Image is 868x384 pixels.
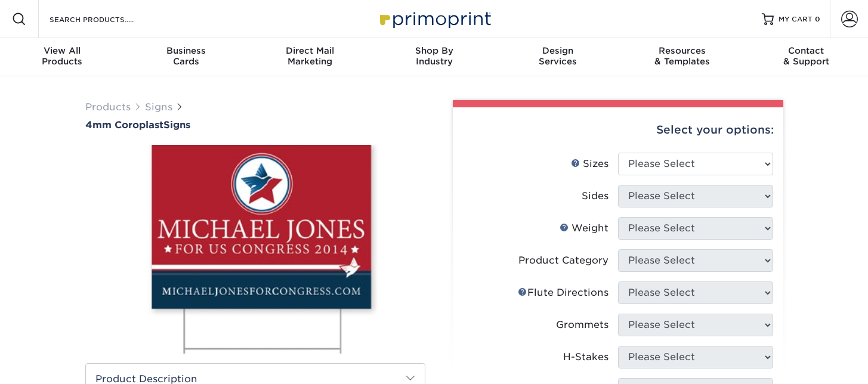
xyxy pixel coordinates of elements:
[744,45,868,67] div: & Support
[620,45,744,67] div: & Templates
[248,45,372,56] span: Direct Mail
[496,45,620,56] span: Design
[496,45,620,67] div: Services
[744,38,868,76] a: Contact& Support
[815,15,820,23] span: 0
[620,38,744,76] a: Resources& Templates
[124,45,248,56] span: Business
[779,14,813,24] span: MY CART
[744,45,868,56] span: Contact
[518,286,608,300] div: Flute Directions
[556,318,608,332] div: Grommets
[48,12,165,26] input: SEARCH PRODUCTS.....
[462,107,774,153] div: Select your options:
[560,221,608,236] div: Weight
[248,45,372,67] div: Marketing
[571,157,608,171] div: Sizes
[85,119,163,131] span: 4mm Coroplast
[124,38,248,76] a: BusinessCards
[518,253,608,268] div: Product Category
[85,132,425,367] img: 4mm Coroplast 01
[372,45,496,67] div: Industry
[372,38,496,76] a: Shop ByIndustry
[145,101,172,113] a: Signs
[582,189,608,203] div: Sides
[85,119,425,131] a: 4mm CoroplastSigns
[85,101,131,113] a: Products
[124,45,248,67] div: Cards
[248,38,372,76] a: Direct MailMarketing
[372,45,496,56] span: Shop By
[496,38,620,76] a: DesignServices
[375,6,494,32] img: Primoprint
[563,350,608,364] div: H-Stakes
[85,119,425,131] h1: Signs
[620,45,744,56] span: Resources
